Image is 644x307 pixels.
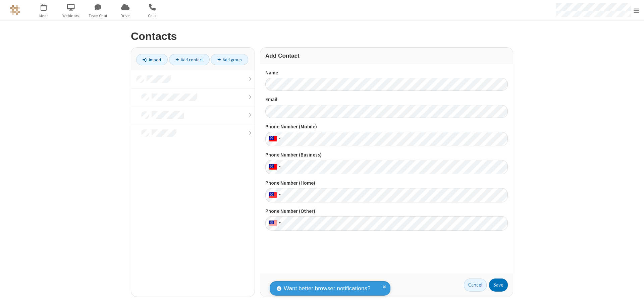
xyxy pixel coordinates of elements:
label: Phone Number (Mobile) [265,123,508,131]
button: Save [489,279,508,292]
span: Webinars [58,13,84,19]
a: Cancel [464,279,487,292]
label: Phone Number (Other) [265,207,508,215]
span: Want better browser notifications? [284,284,370,293]
h2: Contacts [131,30,513,42]
iframe: Chat [627,290,639,302]
div: United States: + 1 [265,132,283,146]
label: Phone Number (Home) [265,179,508,187]
a: Import [136,54,168,65]
div: United States: + 1 [265,216,283,231]
img: QA Selenium DO NOT DELETE OR CHANGE [10,5,20,15]
span: Team Chat [86,13,111,19]
label: Email [265,96,508,104]
a: Add group [211,54,248,65]
span: Drive [113,13,138,19]
span: Meet [31,13,56,19]
label: Name [265,69,508,77]
h3: Add Contact [265,53,508,59]
div: United States: + 1 [265,188,283,202]
div: United States: + 1 [265,160,283,174]
a: Add contact [169,54,210,65]
label: Phone Number (Business) [265,151,508,159]
span: Calls [140,13,165,19]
